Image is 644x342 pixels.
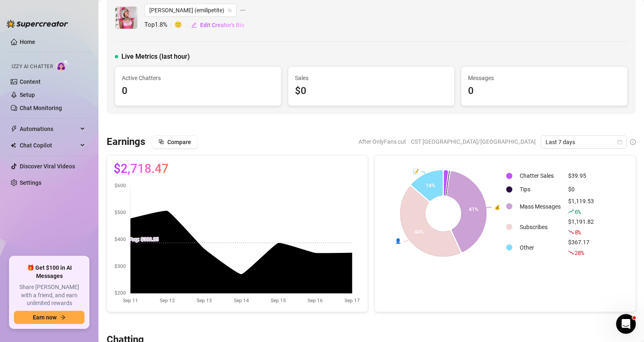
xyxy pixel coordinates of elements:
div: $0 [295,83,448,99]
div: $367.17 [568,238,594,257]
td: Subscribes [516,217,564,237]
a: Content [20,78,41,85]
text: 👤 [395,238,401,244]
span: Sales [295,73,448,83]
span: $2,718.47 [114,162,169,175]
span: 🙂 [174,20,191,30]
span: CST [GEOGRAPHIC_DATA]/[GEOGRAPHIC_DATA] [411,135,536,148]
div: $0 [568,185,594,194]
iframe: Intercom live chat [616,314,636,334]
td: Mass Messages [516,197,564,216]
span: team [227,8,232,13]
text: 💰 [494,204,500,210]
span: Automations [20,122,78,135]
span: After OnlyFans cut [359,135,406,148]
div: $39.95 [568,171,594,180]
span: fall [568,229,574,235]
img: logo-BBDzfeDw.svg [7,20,68,28]
span: Chat Copilot [20,139,78,152]
span: edit [191,22,197,28]
a: Discover Viral Videos [20,163,75,170]
span: arrow-right [60,314,66,320]
a: Settings [20,179,41,186]
div: $1,119.53 [568,197,594,216]
img: Emili [115,7,137,29]
button: Compare [152,135,198,149]
a: Chat Monitoring [20,105,62,111]
span: Emili (emilipetite) [149,4,232,16]
span: 6 % [575,208,581,216]
span: 🎁 Get $100 in AI Messages [14,264,84,280]
span: ellipsis [240,4,246,17]
td: Chatter Sales [516,170,564,182]
h3: Earnings [107,135,145,149]
span: rise [568,209,574,214]
button: Earn nowarrow-right [14,311,84,324]
span: Earn now [33,314,57,321]
span: 8 % [575,228,581,236]
span: info-circle [630,139,636,145]
div: 0 [122,83,274,99]
td: Tips [516,183,564,196]
img: AI Chatter [56,60,69,71]
span: calendar [617,140,622,145]
span: Izzy AI Chatter [11,63,53,71]
div: 0 [468,83,621,99]
span: Messages [468,73,621,83]
span: Top 1.8 % [144,20,174,30]
span: fall [568,250,574,255]
span: Compare [167,139,191,145]
img: Chat Copilot [11,142,16,148]
span: Share [PERSON_NAME] with a friend, and earn unlimited rewards [14,283,84,308]
span: 28 % [575,249,584,257]
a: Home [20,39,35,45]
td: Other [516,238,564,257]
span: Active Chatters [122,73,274,83]
span: Live Metrics (last hour) [121,52,190,62]
span: thunderbolt [11,126,17,132]
span: Edit Creator's Bio [200,22,244,28]
text: 📝 [413,168,419,174]
button: Edit Creator's Bio [191,18,245,32]
span: block [158,139,164,145]
a: Setup [20,92,35,98]
div: $1,191.82 [568,217,594,237]
span: Last 7 days [546,136,622,148]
